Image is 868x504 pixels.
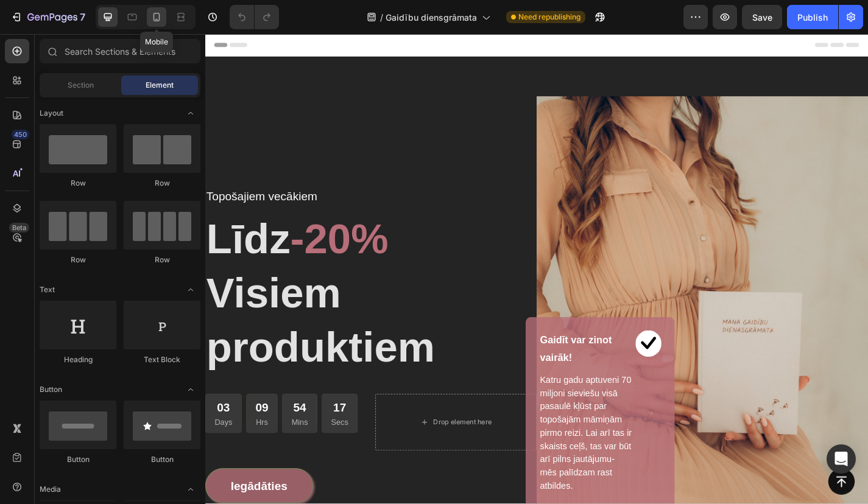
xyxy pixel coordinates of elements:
[518,12,580,23] span: Need republishing
[124,354,200,365] div: Text Block
[797,11,828,24] div: Publish
[40,178,116,189] div: Row
[12,130,29,139] div: 450
[230,5,279,29] div: Undo/Redo
[124,178,200,189] div: Row
[827,444,856,474] div: Open Intercom Messenger
[124,454,200,465] div: Button
[146,80,174,91] span: Element
[40,39,200,63] input: Search Sections & Elements
[475,327,504,356] img: Alt Image
[787,5,838,29] button: Publish
[40,354,116,365] div: Heading
[386,11,477,24] span: Gaidību diensgrāmata
[5,5,91,29] button: 7
[369,332,448,363] span: Gaidīt var zinot vairāk!
[124,254,200,265] div: Row
[205,34,868,504] iframe: Design area
[252,423,316,433] div: Drop element here
[40,454,116,465] div: Button
[40,384,62,395] span: Button
[380,11,383,24] span: /
[80,10,85,24] p: 7
[68,80,94,91] span: Section
[752,12,772,23] span: Save
[40,254,116,265] div: Row
[742,5,782,29] button: Save
[181,103,200,123] span: Toggle open
[40,108,63,119] span: Layout
[40,284,55,295] span: Text
[40,484,61,495] span: Media
[9,223,29,233] div: Beta
[181,280,200,299] span: Toggle open
[181,480,200,499] span: Toggle open
[181,380,200,399] span: Toggle open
